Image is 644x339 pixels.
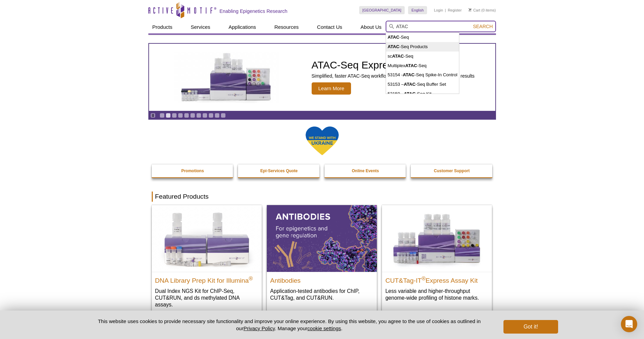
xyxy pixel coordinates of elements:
[152,205,262,315] a: DNA Library Prep Kit for Illumina DNA Library Prep Kit for Illumina® Dual Index NGS Kit for ChIP-...
[445,6,446,14] li: |
[468,6,496,14] li: (0 items)
[305,126,339,156] img: We Stand With Ukraine
[312,60,475,70] h2: ATAC-Seq Express Kit
[313,21,346,34] a: Contact Us
[171,52,283,103] img: ATAC-Seq Express Kit
[386,21,496,32] input: Keyword, Cat. No.
[388,44,400,49] strong: ATAC
[411,164,493,177] a: Customer Support
[152,164,234,177] a: Promotions
[386,89,459,99] li: 53150 – -Seq Kit
[267,205,377,308] a: All Antibodies Antibodies Application-tested antibodies for ChIP, CUT&Tag, and CUT&RUN.
[187,21,215,34] a: Services
[392,54,404,59] strong: ATAC
[434,8,443,13] a: Login
[267,205,377,272] img: All Antibodies
[388,35,400,40] strong: ATAC
[215,113,220,118] a: Go to slide 10
[166,113,171,118] a: Go to slide 2
[155,274,258,284] h2: DNA Library Prep Kit for Illumina
[386,70,459,80] li: 53154 - -Seq Spike-In Control
[359,6,405,14] a: [GEOGRAPHIC_DATA]
[190,113,195,118] a: Go to slide 6
[221,113,226,118] a: Go to slide 11
[405,63,417,68] strong: ATAC
[473,24,493,29] span: Search
[312,73,475,79] p: Simplified, faster ATAC-Seq workflow delivering the same great quality results
[150,113,155,118] a: Toggle autoplay
[385,274,489,284] h2: CUT&Tag-IT Express Assay Kit
[184,113,189,118] a: Go to slide 5
[181,168,204,173] strong: Promotions
[325,164,407,177] a: Online Events
[178,113,183,118] a: Go to slide 4
[385,287,489,301] p: Less variable and higher-throughput genome-wide profiling of histone marks​.
[352,168,379,173] strong: Online Events
[148,21,177,34] a: Products
[503,320,558,334] button: Got it!
[382,205,492,272] img: CUT&Tag-IT® Express Assay Kit
[220,8,288,14] h2: Enabling Epigenetics Research
[249,275,253,281] sup: ®
[270,274,373,284] h2: Antibodies
[260,168,298,173] strong: Epi-Services Quote
[172,113,177,118] a: Go to slide 3
[152,205,262,272] img: DNA Library Prep Kit for Illumina
[408,6,427,14] a: English
[224,21,260,34] a: Applications
[403,72,415,77] strong: ATAC
[152,192,493,202] h2: Featured Products
[160,113,165,118] a: Go to slide 1
[243,325,275,331] a: Privacy Policy
[404,82,416,87] strong: ATAC
[270,287,373,301] p: Application-tested antibodies for ChIP, CUT&Tag, and CUT&RUN.
[356,21,386,34] a: About Us
[155,287,258,308] p: Dual Index NGS Kit for ChIP-Seq, CUT&RUN, and ds methylated DNA assays.
[86,318,493,332] p: This website uses cookies to provide necessary site functionality and improve your online experie...
[312,82,351,95] span: Learn More
[382,205,492,308] a: CUT&Tag-IT® Express Assay Kit CUT&Tag-IT®Express Assay Kit Less variable and higher-throughput ge...
[404,91,416,96] strong: ATAC
[386,42,459,52] li: -Seq Products
[386,61,459,71] li: Multiplex -Seq
[434,168,470,173] strong: Customer Support
[307,325,341,331] button: cookie settings
[422,275,426,281] sup: ®
[386,33,459,42] li: -Seq
[202,113,207,118] a: Go to slide 8
[621,316,637,332] div: Open Intercom Messenger
[448,8,462,13] a: Register
[238,164,320,177] a: Epi-Services Quote
[149,44,495,111] a: ATAC-Seq Express Kit ATAC-Seq Express Kit Simplified, faster ATAC-Seq workflow delivering the sam...
[386,80,459,89] li: 53153 – -Seq Buffer Set
[196,113,201,118] a: Go to slide 7
[270,21,303,34] a: Resources
[149,44,495,111] article: ATAC-Seq Express Kit
[468,8,472,12] img: Your Cart
[471,23,495,29] button: Search
[468,8,480,13] a: Cart
[208,113,214,118] a: Go to slide 9
[386,52,459,61] li: sc -Seq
